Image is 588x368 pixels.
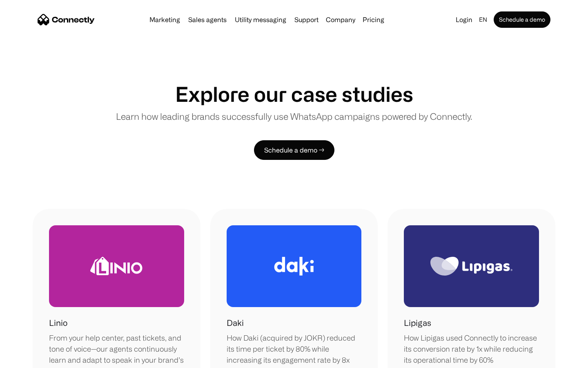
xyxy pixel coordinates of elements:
[16,354,49,365] ul: Language list
[254,140,334,160] a: Schedule a demo →
[175,82,413,106] h1: Explore our case studies
[359,16,388,23] a: Pricing
[404,332,539,366] div: How Lipigas used Connectly to increase its conversion rate by 1x while reducing its operational t...
[8,353,49,365] aside: Language selected: English
[49,317,67,329] h1: Linio
[146,16,183,23] a: Marketing
[232,16,290,23] a: Utility messaging
[291,16,322,23] a: Support
[326,14,355,25] div: Company
[227,317,244,329] h1: Daki
[90,257,143,275] img: Linio Logo
[116,110,472,123] p: Learn how leading brands successfully use WhatsApp campaigns powered by Connectly.
[452,14,476,25] a: Login
[185,16,230,23] a: Sales agents
[479,14,487,25] div: en
[404,317,431,329] h1: Lipigas
[274,257,314,276] img: Daki Logo
[494,11,550,28] a: Schedule a demo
